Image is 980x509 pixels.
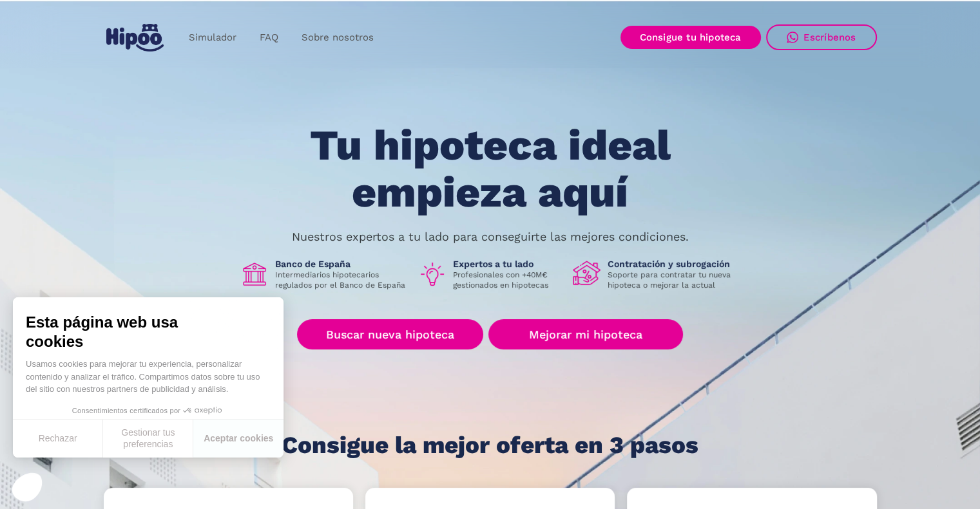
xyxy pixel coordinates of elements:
[245,122,734,216] h1: Tu hipoteca ideal empieza aquí
[803,32,856,43] div: Escríbenos
[453,258,562,270] h1: Expertos a tu lado
[248,25,290,50] a: FAQ
[608,258,740,270] h1: Contratación y subrogación
[282,432,698,458] h1: Consigue la mejor oferta en 3 pasos
[766,24,877,50] a: Escríbenos
[275,258,408,270] h1: Banco de España
[292,232,689,242] p: Nuestros expertos a tu lado para conseguirte las mejores condiciones.
[620,26,761,49] a: Consigue tu hipoteca
[104,19,167,57] a: home
[488,319,682,349] a: Mejorar mi hipoteca
[453,270,562,290] p: Profesionales con +40M€ gestionados en hipotecas
[290,25,385,50] a: Sobre nosotros
[177,25,248,50] a: Simulador
[297,319,483,349] a: Buscar nueva hipoteca
[275,270,408,290] p: Intermediarios hipotecarios regulados por el Banco de España
[608,270,740,290] p: Soporte para contratar tu nueva hipoteca o mejorar la actual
